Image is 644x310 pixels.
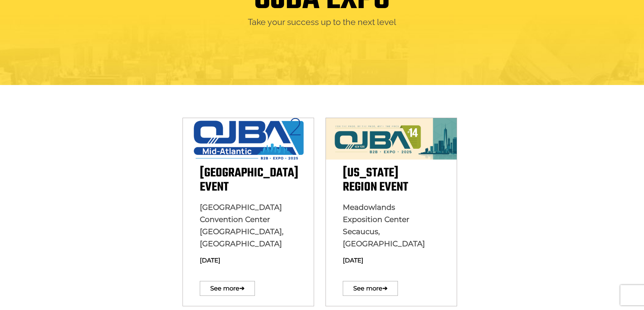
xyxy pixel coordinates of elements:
[239,278,244,299] span: ➔
[9,102,123,202] textarea: Type your message and click 'Submit'
[35,38,114,47] div: Leave a message
[343,257,363,264] span: [DATE]
[9,62,123,77] input: Enter your last name
[91,17,554,28] h2: Take your success up to the next level
[99,208,123,217] em: Submit
[343,281,398,296] a: See more➔
[200,257,220,264] span: [DATE]
[111,3,127,20] div: Minimize live chat window
[200,203,284,248] span: [GEOGRAPHIC_DATA] Convention Center [GEOGRAPHIC_DATA], [GEOGRAPHIC_DATA]
[200,281,255,296] a: See more➔
[382,278,387,299] span: ➔
[9,82,123,97] input: Enter your email address
[343,203,425,248] span: Meadowlands Exposition Center Secaucus, [GEOGRAPHIC_DATA]
[200,164,299,197] span: [GEOGRAPHIC_DATA] Event
[343,164,408,197] span: [US_STATE] Region Event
